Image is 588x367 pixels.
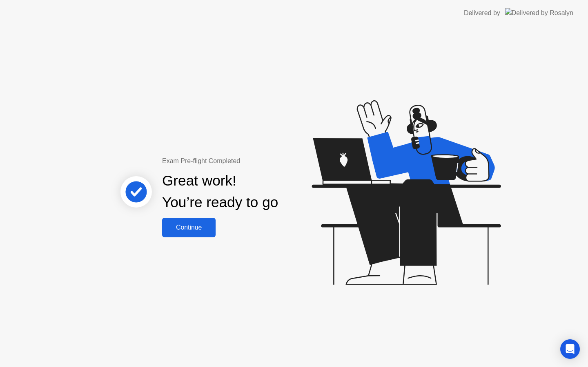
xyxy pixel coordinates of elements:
div: Open Intercom Messenger [560,339,580,359]
div: Continue [165,224,213,231]
button: Continue [162,218,216,237]
div: Exam Pre-flight Completed [162,156,331,166]
div: Great work! You’re ready to go [162,170,278,213]
img: Delivered by Rosalyn [505,8,573,18]
div: Delivered by [464,8,500,18]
